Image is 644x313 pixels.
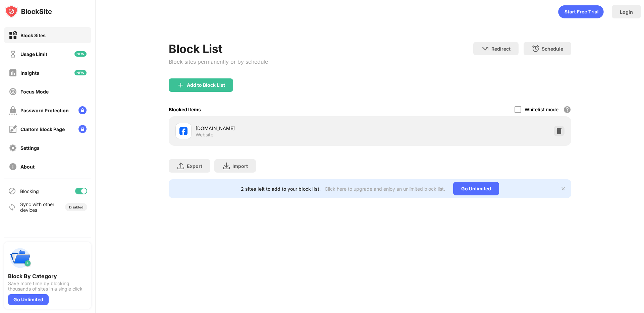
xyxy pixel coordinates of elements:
img: customize-block-page-off.svg [9,125,17,133]
div: Insights [20,70,39,76]
div: Password Protection [20,108,69,113]
img: push-categories.svg [8,246,32,270]
div: Save more time by blocking thousands of sites in a single click [8,281,87,292]
div: Whitelist mode [525,107,558,112]
img: favicons [179,127,187,135]
img: new-icon.svg [74,51,87,57]
div: Import [232,163,248,169]
div: Website [196,132,213,138]
div: Blocking [20,188,39,194]
img: x-button.svg [560,186,566,191]
div: Usage Limit [20,51,47,57]
div: About [20,164,35,170]
div: Disabled [69,205,83,209]
img: lock-menu.svg [78,125,87,133]
div: Schedule [542,46,563,52]
div: animation [558,5,604,18]
div: Add to Block List [187,82,225,88]
img: about-off.svg [9,163,17,171]
div: Block Sites [20,33,46,38]
img: time-usage-off.svg [9,50,17,58]
div: Block By Category [8,273,87,279]
div: Sync with other devices [20,201,55,213]
img: lock-menu.svg [78,106,87,114]
div: [DOMAIN_NAME] [196,125,370,132]
img: settings-off.svg [9,144,17,152]
div: Block List [169,42,268,56]
img: new-icon.svg [74,70,87,75]
img: insights-off.svg [9,69,17,77]
img: block-on.svg [9,31,17,40]
div: Export [187,163,202,169]
div: Blocked Items [169,107,201,112]
div: Go Unlimited [453,182,499,195]
img: sync-icon.svg [8,203,16,211]
img: focus-off.svg [9,87,17,96]
div: Click here to upgrade and enjoy an unlimited block list. [325,186,445,192]
div: Settings [20,145,40,151]
div: Redirect [491,46,511,52]
div: Custom Block Page [20,126,65,132]
div: Focus Mode [20,89,49,95]
div: Login [620,9,633,15]
div: Go Unlimited [8,294,49,305]
div: Block sites permanently or by schedule [169,58,268,65]
img: password-protection-off.svg [9,106,17,115]
div: 2 sites left to add to your block list. [241,186,321,192]
img: logo-blocksite.svg [5,5,52,18]
img: blocking-icon.svg [8,187,16,195]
